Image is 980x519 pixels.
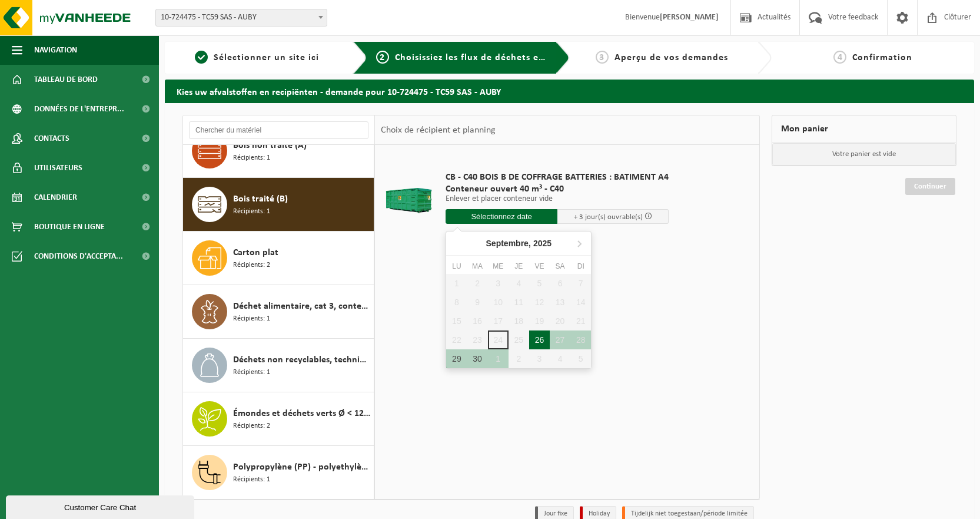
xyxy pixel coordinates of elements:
span: Conditions d'accepta... [34,242,123,271]
span: 4 [833,51,846,64]
span: Bois traité (B) [233,192,288,206]
span: Récipients: 1 [233,153,270,164]
button: Bois non traité (A) Récipients: 1 [183,124,374,178]
span: 3 [596,51,609,64]
span: Déchet alimentaire, cat 3, contenant des produits d'origine animale, emballage synthétique [233,299,371,313]
div: 30 [467,349,487,368]
div: Ve [529,260,550,272]
button: Émondes et déchets verts Ø < 12 cm Récipients: 2 [183,392,374,446]
h2: Kies uw afvalstoffen en recipiënten - demande pour 10-724475 - TC59 SAS - AUBY [165,80,974,103]
span: 1 [195,51,208,64]
span: 10-724475 - TC59 SAS - AUBY [155,9,327,27]
i: 2025 [533,239,552,247]
span: Contacts [34,124,69,153]
input: Sélectionnez date [446,209,557,224]
input: Chercher du matériel [189,121,368,139]
span: Récipients: 1 [233,367,270,378]
span: Carton plat [233,246,278,260]
span: Aperçu de vos demandes [614,53,728,62]
div: Ma [467,260,487,272]
span: Récipients: 1 [233,474,270,485]
div: Choix de récipient et planning [375,115,501,145]
span: Utilisateurs [34,153,82,183]
div: Septembre, [481,234,557,253]
span: Sélectionner un site ici [214,53,319,62]
span: + 3 jour(s) ouvrable(s) [574,213,643,221]
button: Polypropylène (PP) - polyethylène (PE) mix, dur, coloré Récipients: 1 [183,446,374,499]
span: Confirmation [852,53,912,62]
span: Récipients: 2 [233,260,270,271]
div: Me [488,260,509,272]
span: Choisissiez les flux de déchets et récipients [395,53,591,62]
span: Récipients: 1 [233,313,270,325]
p: Votre panier est vide [772,143,956,166]
span: Récipients: 2 [233,421,270,432]
iframe: chat widget [6,493,197,519]
button: Déchet alimentaire, cat 3, contenant des produits d'origine animale, emballage synthétique Récipi... [183,285,374,339]
div: 3 [529,349,550,368]
span: 10-724475 - TC59 SAS - AUBY [156,9,327,26]
div: Lu [446,260,467,272]
span: CB - C40 BOIS B DE COFFRAGE BATTERIES : BATIMENT A4 [446,171,669,183]
span: Conteneur ouvert 40 m³ - C40 [446,183,669,195]
strong: [PERSON_NAME] [660,13,719,22]
div: 26 [529,330,550,349]
button: Bois traité (B) Récipients: 1 [183,178,374,232]
span: Déchets non recyclables, techniquement non combustibles (combustibles) [233,353,371,367]
span: Récipients: 1 [233,206,270,217]
span: 2 [376,51,389,64]
div: Mon panier [772,115,956,143]
div: 2 [509,349,529,368]
div: 29 [446,349,467,368]
span: Polypropylène (PP) - polyethylène (PE) mix, dur, coloré [233,460,371,474]
button: Déchets non recyclables, techniquement non combustibles (combustibles) Récipients: 1 [183,339,374,392]
p: Enlever et placer conteneur vide [446,195,669,203]
div: Je [509,260,529,272]
span: Émondes et déchets verts Ø < 12 cm [233,406,371,421]
span: Navigation [34,35,77,65]
span: Boutique en ligne [34,212,105,242]
div: Di [570,260,591,272]
div: 1 [488,349,509,368]
span: Bois non traité (A) [233,138,307,153]
a: 1Sélectionner un site ici [171,51,344,65]
span: Tableau de bord [34,65,98,94]
div: Sa [550,260,570,272]
button: Carton plat Récipients: 2 [183,232,374,285]
a: Continuer [905,178,955,195]
span: Données de l'entrepr... [34,94,124,124]
span: Calendrier [34,183,77,212]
